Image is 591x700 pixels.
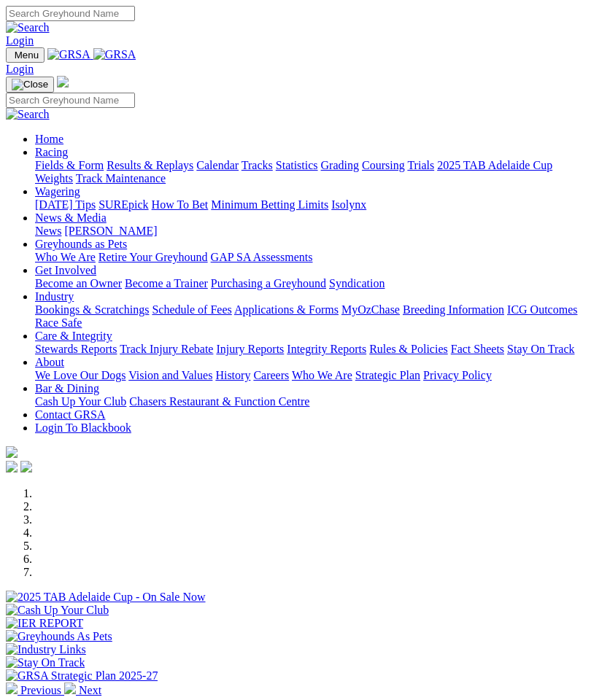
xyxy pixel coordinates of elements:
button: Toggle navigation [6,77,54,93]
a: Isolynx [331,198,366,211]
img: facebook.svg [6,461,18,472]
img: logo-grsa-white.png [57,76,69,87]
span: Menu [15,50,39,61]
a: Chasers Restaurant & Function Centre [129,395,309,408]
a: Previous [6,684,64,696]
a: Privacy Policy [423,369,492,381]
div: Get Involved [35,277,585,290]
a: How To Bet [152,198,209,211]
a: Login To Blackbook [35,421,131,434]
a: Next [64,684,101,696]
a: Fields & Form [35,159,104,171]
a: Rules & Policies [369,343,448,355]
a: Retire Your Greyhound [98,251,208,263]
a: News & Media [35,211,107,224]
img: GRSA Strategic Plan 2025-27 [6,669,158,682]
span: Next [79,684,101,696]
a: [DATE] Tips [35,198,96,211]
a: Stay On Track [507,343,574,355]
a: Results & Replays [107,159,193,171]
img: Greyhounds As Pets [6,630,112,643]
a: We Love Our Dogs [35,369,125,381]
a: SUREpick [98,198,148,211]
a: Login [6,34,34,47]
div: News & Media [35,225,585,238]
a: Become a Trainer [125,277,208,289]
a: Racing [35,146,68,158]
a: Contact GRSA [35,408,105,421]
a: Get Involved [35,264,96,276]
a: Careers [253,369,289,381]
img: Search [6,108,50,121]
a: History [215,369,250,381]
div: Bar & Dining [35,395,585,408]
img: 2025 TAB Adelaide Cup - On Sale Now [6,591,206,604]
a: Coursing [362,159,405,171]
input: Search [6,93,135,108]
a: Injury Reports [216,343,284,355]
a: Tracks [242,159,273,171]
img: IER REPORT [6,617,83,630]
div: About [35,369,585,382]
a: Minimum Betting Limits [211,198,328,211]
a: Track Injury Rebate [120,343,213,355]
div: Racing [35,159,585,185]
a: Cash Up Your Club [35,395,126,408]
div: Care & Integrity [35,343,585,356]
img: Close [12,79,48,90]
img: chevron-right-pager-white.svg [64,682,76,694]
div: Wagering [35,198,585,211]
img: Cash Up Your Club [6,604,109,617]
a: Bookings & Scratchings [35,303,149,316]
a: Bar & Dining [35,382,99,394]
a: Track Maintenance [76,172,166,184]
button: Toggle navigation [6,47,45,63]
a: Strategic Plan [355,369,420,381]
a: Schedule of Fees [152,303,231,316]
input: Search [6,6,135,21]
a: Stewards Reports [35,343,117,355]
a: Breeding Information [403,303,504,316]
img: Stay On Track [6,656,85,669]
a: Purchasing a Greyhound [211,277,326,289]
a: Wagering [35,185,80,198]
a: GAP SA Assessments [211,251,313,263]
img: chevron-left-pager-white.svg [6,682,18,694]
img: logo-grsa-white.png [6,446,18,458]
a: ICG Outcomes [507,303,577,316]
a: Who We Are [35,251,96,263]
div: Greyhounds as Pets [35,251,585,264]
a: Weights [35,172,73,184]
a: 2025 TAB Adelaide Cup [437,159,552,171]
a: MyOzChase [341,303,400,316]
a: [PERSON_NAME] [64,225,157,237]
img: GRSA [47,48,90,61]
a: Industry [35,290,74,303]
a: Login [6,63,34,75]
a: News [35,225,61,237]
a: Integrity Reports [287,343,366,355]
a: Greyhounds as Pets [35,238,127,250]
a: Who We Are [292,369,352,381]
img: twitter.svg [20,461,32,472]
a: Trials [407,159,434,171]
a: About [35,356,64,368]
img: GRSA [93,48,136,61]
img: Industry Links [6,643,86,656]
a: Applications & Forms [234,303,339,316]
a: Calendar [196,159,239,171]
img: Search [6,21,50,34]
a: Statistics [276,159,318,171]
a: Home [35,133,63,145]
div: Industry [35,303,585,330]
span: Previous [20,684,61,696]
a: Grading [321,159,359,171]
a: Fact Sheets [451,343,504,355]
a: Become an Owner [35,277,122,289]
a: Syndication [329,277,385,289]
a: Vision and Values [128,369,212,381]
a: Race Safe [35,316,82,329]
a: Care & Integrity [35,330,112,342]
